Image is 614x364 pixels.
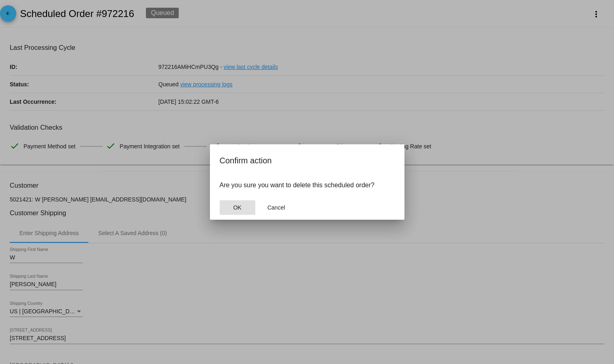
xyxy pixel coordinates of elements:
span: OK [233,204,241,211]
button: Close dialog [220,200,255,215]
button: Close dialog [259,200,294,215]
span: Cancel [267,204,285,211]
h2: Confirm action [220,154,395,167]
p: Are you sure you want to delete this scheduled order? [220,182,395,189]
